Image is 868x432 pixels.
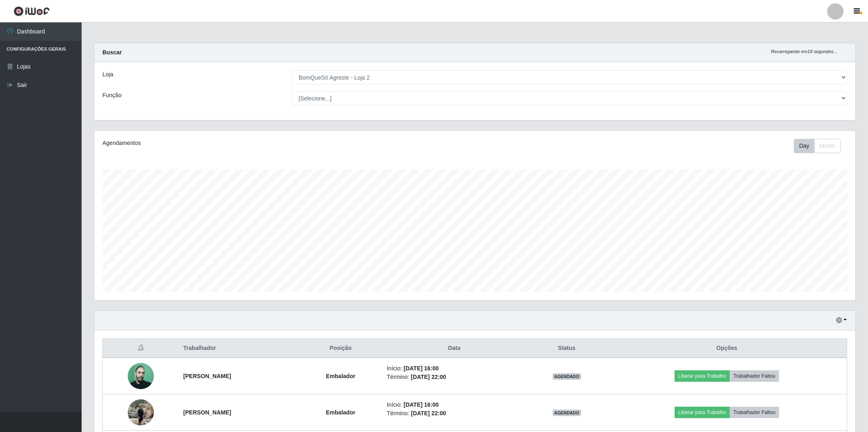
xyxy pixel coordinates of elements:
th: Status [527,339,607,358]
time: [DATE] 16:00 [404,365,439,372]
time: [DATE] 22:00 [411,410,446,416]
div: First group [794,139,841,153]
button: Trabalhador Faltou [730,407,779,418]
img: 1672941149388.jpeg [128,363,154,389]
strong: Embalador [326,409,355,416]
div: Toolbar with button groups [794,139,847,153]
img: CoreUI Logo [13,6,50,16]
time: [DATE] 16:00 [404,401,439,408]
button: Liberar para Trabalho [675,370,730,382]
label: Loja [102,70,113,79]
span: AGENDADO [553,373,581,380]
button: Month [814,139,841,153]
strong: [PERSON_NAME] [183,373,231,379]
button: Trabalhador Faltou [730,370,779,382]
li: Término: [387,409,522,418]
i: Recarregando em 18 segundos... [771,49,837,54]
li: Início: [387,401,522,409]
th: Opções [607,339,847,358]
li: Término: [387,373,522,381]
strong: [PERSON_NAME] [183,409,231,416]
strong: Embalador [326,373,355,379]
time: [DATE] 22:00 [411,374,446,380]
span: AGENDADO [553,410,581,416]
button: Day [794,139,815,153]
label: Função [102,91,122,100]
th: Posição [300,339,382,358]
img: 1700098236719.jpeg [128,395,154,430]
th: Trabalhador [178,339,300,358]
strong: Buscar [102,49,122,56]
li: Início: [387,364,522,373]
div: Agendamentos [102,139,406,147]
th: Data [382,339,527,358]
button: Liberar para Trabalho [675,407,730,418]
